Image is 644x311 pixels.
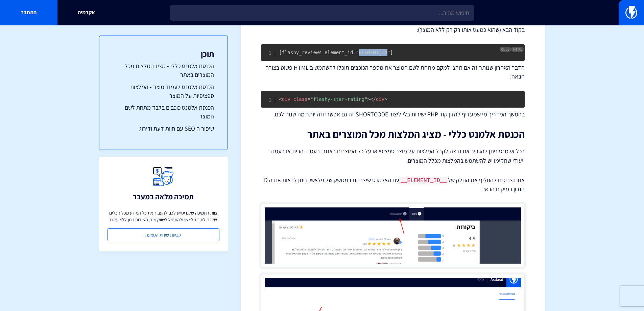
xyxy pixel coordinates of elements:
span: HTML [511,47,524,52]
h2: הכנסת אלמנט כללי - מציג המלצות מכל המוצרים באתר [261,129,525,140]
span: div [279,96,290,102]
p: בהמשך המדריך מי שמעדיף להזין קוד PHP ישירות בלי ליצור SHORTCODE זה גם אפשרי וזה יותר מה שנוח לכם. [261,110,525,119]
p: צוות התמיכה שלנו יסייע לכם להעביר את כל המידע מכל הכלים שלכם לתוך פלאשי ולהתחיל לשווק מיד, השירות... [108,209,219,223]
span: Copy [501,47,509,52]
span: " [364,96,367,102]
a: שיפור ה SEO עם חוות דעת ודירוג [113,124,214,133]
a: הכנסת אלמנט לעמוד מוצר - המלצות ספציפיות על המוצר [113,83,214,100]
h3: תמיכה מלאה במעבר [133,193,194,201]
input: חיפוש מהיר... [170,5,474,21]
p: הדבר האחרון שנותר זה אם תרצו למקם מתחת לשם המוצר את מספר הכוכבים תוכלו להשתמש ב HTML פשוט בצורה ה... [261,63,525,81]
span: flashy-star-rating [308,96,367,102]
span: " [310,96,313,102]
a: הכנסת אלמנט כללי - מציג המלצות מכל המוצרים באתר [113,62,214,79]
span: </ [370,96,376,102]
code: __ELEMENT_ID__ [399,177,448,184]
code: [flashy_reviews element_id="ELEMENT_ID"] [279,50,393,55]
span: class [293,96,307,102]
p: אתם צריכים להחליף את החלק של עם האלמנט שיצרתם בממשק של פלאשי, ניתן לראות את ה ID הנכון במיקום הבא: [261,176,525,194]
a: הכנסת אלמנט כוכבים בלבד מתחת לשם המוצר [113,103,214,120]
p: שימו לב שעדיין צריך להחליף את ה __ELEMENT_ID__ עם האלמנט שיצרתם בפלאשי, ובעמוד הבית תוכלו להשתמש ... [261,17,525,34]
span: < [279,96,282,102]
span: > [384,96,387,102]
p: בכל אלמנט ניתן להגדיר אם נרצה לקבל המלצות על מוצר ספציפי או על כל המוצרים באתר, בעמוד הבית או בעמ... [261,147,525,165]
h3: תוכן [113,49,214,58]
span: = [308,96,310,102]
span: > [367,96,370,102]
span: div [370,96,384,102]
button: Copy [500,47,511,52]
a: קביעת שיחת הטמעה [108,228,219,241]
